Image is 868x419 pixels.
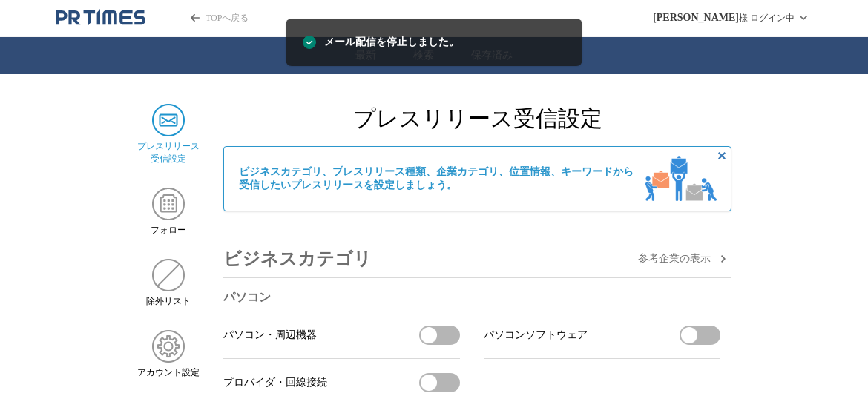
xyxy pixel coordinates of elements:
[638,252,711,265] span: 参考企業の 表示
[223,290,720,306] h3: パソコン
[146,295,191,308] span: 除外リスト
[168,12,249,24] a: PR TIMESのトップページはこちら
[653,12,739,24] span: [PERSON_NAME]
[223,376,327,389] span: プロバイダ・回線接続
[223,329,317,342] span: パソコン・周辺機器
[137,259,200,308] a: 除外リスト除外リスト
[223,104,731,134] h2: プレスリリース受信設定
[151,224,186,237] span: フォロー
[239,165,634,192] span: ビジネスカテゴリ、プレスリリース種類、企業カテゴリ、位置情報、キーワードから 受信したいプレスリリースを設定しましょう。
[152,259,185,291] img: 除外リスト
[713,147,731,165] button: 非表示にする
[137,366,200,379] span: アカウント設定
[137,330,200,379] a: アカウント設定アカウント設定
[152,188,185,220] img: フォロー
[324,34,459,50] span: メール配信を停止しました。
[223,241,372,277] h3: ビジネスカテゴリ
[56,9,145,27] a: PR TIMESのトップページはこちら
[137,140,200,165] span: プレスリリース 受信設定
[152,330,185,363] img: アカウント設定
[484,329,588,342] span: パソコンソフトウェア
[137,104,200,165] a: プレスリリース 受信設定プレスリリース 受信設定
[638,250,731,268] button: 参考企業の表示
[137,188,200,237] a: フォローフォロー
[152,104,185,136] img: プレスリリース 受信設定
